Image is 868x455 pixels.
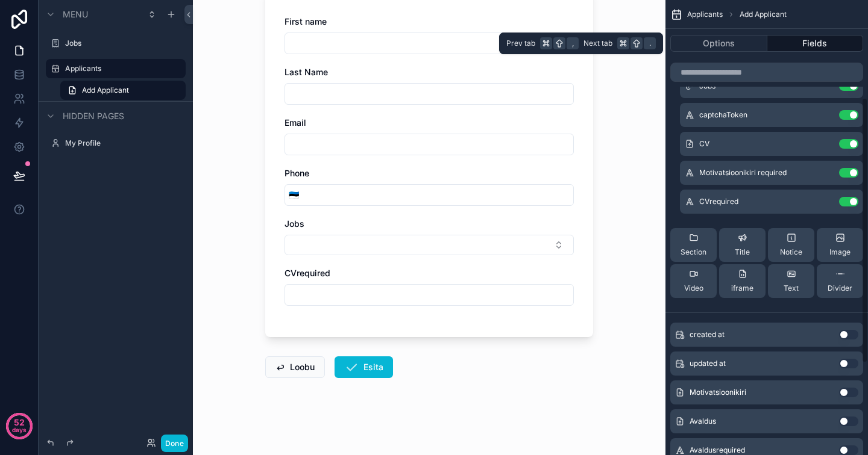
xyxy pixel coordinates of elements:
button: Image [817,228,863,262]
p: 52 [14,416,25,429]
span: Motivatsioonikiri [690,388,746,397]
button: Section [670,228,717,262]
span: Jobs [285,218,304,229]
button: Title [719,228,766,262]
span: Menu [63,8,88,20]
button: iframe [719,264,766,298]
span: iframe [731,283,753,293]
span: Email [285,117,306,128]
button: Fields [767,35,864,52]
span: Add Applicant [82,85,129,95]
span: Add Applicant [740,10,787,19]
span: created at [690,330,725,339]
span: Divider [828,283,852,293]
span: Notice [780,247,802,257]
button: Loobu [265,356,325,378]
button: Select Button [285,235,574,255]
span: , [568,39,577,48]
button: Done [161,435,188,452]
span: Applicants [687,10,723,19]
label: Applicants [65,64,178,73]
span: Phone [285,168,309,178]
span: Motivatsioonikiri required [699,168,787,178]
span: Prev tab [506,39,535,48]
label: My Profile [65,138,183,148]
button: Text [768,264,814,298]
span: . [645,39,655,48]
span: CVrequired [285,268,330,278]
a: Add Applicant [60,81,186,100]
span: Text [784,283,799,293]
button: Video [670,264,717,298]
span: Avaldus [690,416,716,426]
button: Options [670,35,767,52]
button: Notice [768,228,814,262]
button: Select Button [285,184,303,206]
span: CV [699,139,709,149]
span: 🇪🇪 [289,189,299,201]
button: Divider [817,264,863,298]
span: First name [285,16,327,26]
span: Image [829,247,851,257]
label: Jobs [65,39,183,48]
span: Next tab [583,39,612,48]
span: Hidden pages [63,110,124,122]
span: Title [735,247,750,257]
button: Esita [335,356,393,378]
p: days [12,421,27,438]
span: Video [684,283,703,293]
span: updated at [690,359,726,368]
span: captchaToken [699,110,747,120]
span: Last Name [285,67,328,77]
span: Section [681,247,706,257]
span: CVrequired [699,197,738,206]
